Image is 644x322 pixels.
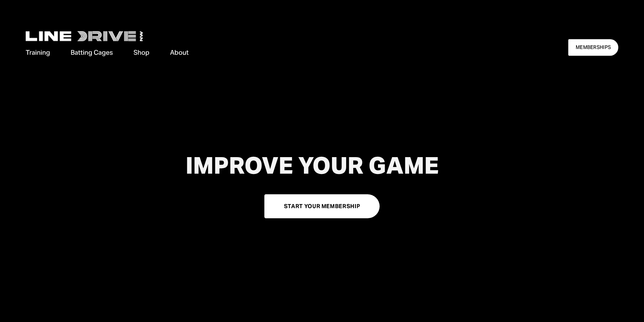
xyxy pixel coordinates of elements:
h1: IMPROVE YOUR GAME [125,152,499,179]
span: Batting Cages [71,48,113,57]
span: Training [26,48,50,57]
a: Shop [134,47,149,58]
span: About [170,48,189,57]
img: LineDrive NorthWest [26,31,143,41]
a: folder dropdown [71,47,113,58]
a: folder dropdown [26,47,50,58]
a: MEMBERSHIPS [568,39,618,56]
a: folder dropdown [170,47,189,58]
a: START YOUR MEMBERSHIP [264,194,380,218]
